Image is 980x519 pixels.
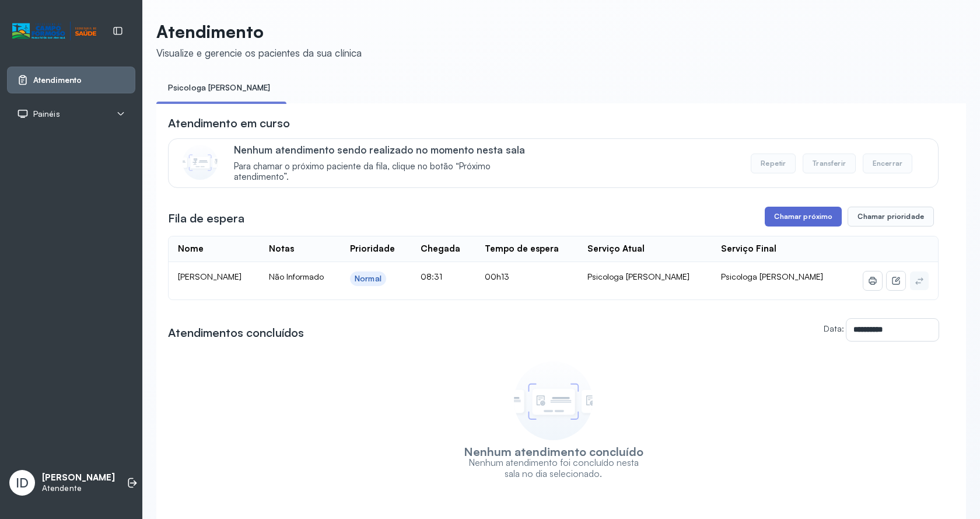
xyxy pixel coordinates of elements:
img: Imagem de empty state [514,361,593,440]
div: Chegada [421,243,460,255]
div: Normal [355,274,381,284]
h3: Atendimentos concluídos [168,325,304,341]
div: Visualize e gerencie os pacientes da sua clínica [156,47,362,59]
img: Logotipo do estabelecimento [12,22,96,41]
label: Data: [824,323,844,333]
span: Para chamar o próximo paciente da fila, clique no botão “Próximo atendimento”. [234,161,542,183]
span: Painéis [33,109,60,119]
button: Chamar prioridade [848,207,934,227]
button: Encerrar [863,154,912,173]
p: Atendimento [156,21,362,42]
span: Psicologa [PERSON_NAME] [721,271,823,281]
p: Nenhum atendimento sendo realizado no momento nesta sala [234,144,542,156]
a: Atendimento [17,74,125,86]
span: Atendimento [33,75,82,85]
span: 08:31 [421,271,442,281]
p: Atendente [42,483,115,493]
button: Transferir [803,154,856,173]
span: 00h13 [485,271,509,281]
div: Tempo de espera [485,243,559,255]
h3: Atendimento em curso [168,115,290,131]
button: Chamar próximo [765,207,842,227]
div: Serviço Final [721,243,776,255]
p: Nenhum atendimento foi concluído nesta sala no dia selecionado. [461,457,645,479]
a: Psicologa [PERSON_NAME] [156,78,282,97]
div: Prioridade [350,243,395,255]
div: Serviço Atual [587,243,645,255]
div: Psicologa [PERSON_NAME] [587,271,702,282]
div: Nome [178,243,204,255]
h3: Nenhum atendimento concluído [464,446,643,457]
button: Repetir [751,154,796,173]
p: [PERSON_NAME] [42,472,115,483]
div: Notas [269,243,294,255]
img: Imagem de CalloutCard [183,145,218,180]
span: Não Informado [269,271,324,281]
span: [PERSON_NAME] [178,271,242,281]
h3: Fila de espera [168,210,244,227]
